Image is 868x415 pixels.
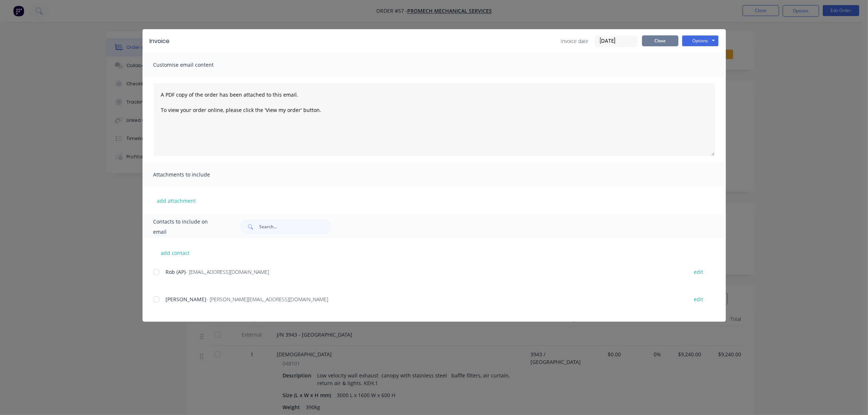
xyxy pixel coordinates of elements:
input: Search... [259,220,331,234]
span: [PERSON_NAME] [166,296,207,303]
textarea: A PDF copy of the order has been attached to this email. To view your order online, please click ... [153,83,715,156]
span: Rob (AP) [166,268,186,275]
button: add attachment [153,195,200,206]
button: edit [690,294,708,304]
span: - [PERSON_NAME][EMAIL_ADDRESS][DOMAIN_NAME] [207,296,328,303]
span: Attachments to include [153,170,234,180]
div: Invoice [150,37,170,46]
span: Contacts to include on email [153,217,222,237]
button: Options [682,35,719,46]
button: Close [642,35,678,46]
button: edit [690,267,708,277]
span: - [EMAIL_ADDRESS][DOMAIN_NAME] [186,268,269,275]
span: Customise email content [153,60,234,70]
button: add contact [153,247,197,258]
span: Invoice date [561,37,589,45]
